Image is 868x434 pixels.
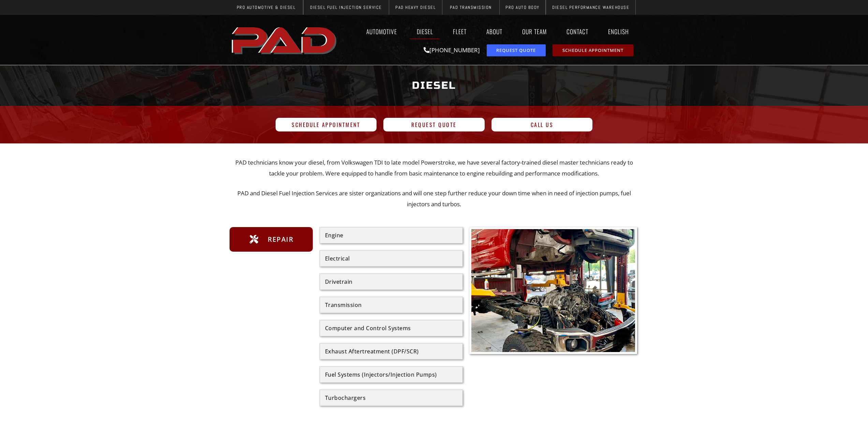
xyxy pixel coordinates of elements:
a: [PHONE_NUMBER] [424,46,480,54]
a: Our Team [516,24,553,39]
nav: Menu [340,24,639,39]
span: Repair [266,234,293,245]
p: PAD and Diesel Fuel Injection Services are sister organizations and will one step further reduce ... [230,188,639,210]
a: Contact [560,24,595,39]
span: Schedule Appointment [292,122,360,127]
div: Transmission [325,302,457,308]
a: request a service or repair quote [487,44,546,56]
span: Request Quote [496,48,536,53]
div: Drivetrain [325,279,457,284]
a: About [480,24,509,39]
span: Diesel Performance Warehouse [552,5,629,10]
a: Automotive [360,24,403,39]
a: schedule repair or service appointment [553,44,633,56]
div: Turbochargers [325,395,457,401]
p: PAD technicians know your diesel, from Volkswagen TDI to late model Powerstroke, we have several ... [230,157,639,179]
span: Call Us [531,122,554,127]
a: Fleet [446,24,473,39]
img: A truck in a repair shop with its cab lifted off the frame, exposing the engine, transmission, an... [471,229,635,352]
span: Pro Auto Body [505,5,540,10]
span: Pro Automotive & Diesel [237,5,296,10]
span: Diesel Fuel Injection Service [310,5,382,10]
a: Request Quote [383,118,485,131]
a: Diesel [410,24,440,39]
span: Request Quote [411,122,457,127]
span: Schedule Appointment [562,48,623,53]
div: Electrical [325,256,457,261]
div: Fuel Systems (Injectors/Injection Pumps) [325,372,457,377]
h1: Diesel [233,73,635,98]
img: The image shows the word "PAD" in bold, red, uppercase letters with a slight shadow effect. [230,22,340,58]
div: Engine [325,233,457,238]
a: Call Us [491,118,593,131]
span: PAD Transmission [450,5,492,10]
a: English [602,24,639,39]
div: Exhaust Aftertreatment (DPF/SCR) [325,349,457,354]
a: pro automotive and diesel home page [230,22,340,58]
div: Computer and Control Systems [325,325,457,331]
a: Schedule Appointment [276,118,377,131]
span: PAD Heavy Diesel [395,5,436,10]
